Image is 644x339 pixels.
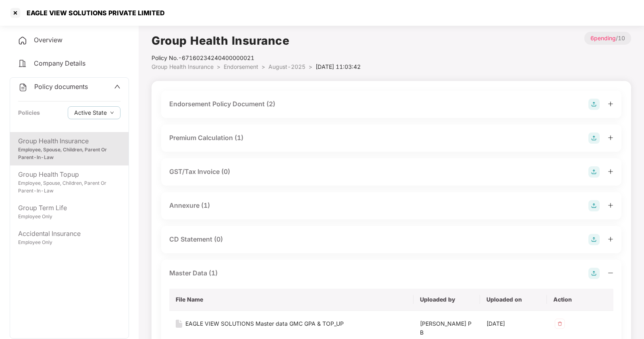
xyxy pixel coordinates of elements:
[110,111,114,115] span: down
[18,146,120,161] div: Employee, Spouse, Children, Parent Or Parent-In-Law
[262,63,265,70] span: >
[18,203,120,213] div: Group Term Life
[413,289,480,311] th: Uploaded by
[169,289,413,311] th: File Name
[169,133,243,143] div: Premium Calculation (1)
[480,289,546,311] th: Uploaded on
[176,320,182,328] img: svg+xml;base64,PHN2ZyB4bWxucz0iaHR0cDovL3d3dy53My5vcmcvMjAwMC9zdmciIHdpZHRoPSIxNiIgaGVpZ2h0PSIyMC...
[152,63,214,70] span: Group Health Insurance
[68,106,120,119] button: Active Statedown
[169,99,275,109] div: Endorsement Policy Document (2)
[553,317,566,330] img: svg+xml;base64,PHN2ZyB4bWxucz0iaHR0cDovL3d3dy53My5vcmcvMjAwMC9zdmciIHdpZHRoPSIzMiIgaGVpZ2h0PSIzMi...
[420,319,474,337] div: [PERSON_NAME] P B
[588,99,600,110] img: svg+xml;base64,PHN2ZyB4bWxucz0iaHR0cDovL3d3dy53My5vcmcvMjAwMC9zdmciIHdpZHRoPSIyOCIgaGVpZ2h0PSIyOC...
[18,239,120,246] div: Employee Only
[608,270,613,276] span: minus
[152,32,361,50] h1: Group Health Insurance
[18,83,28,92] img: svg+xml;base64,PHN2ZyB4bWxucz0iaHR0cDovL3d3dy53My5vcmcvMjAwMC9zdmciIHdpZHRoPSIyNCIgaGVpZ2h0PSIyNC...
[18,169,120,180] div: Group Health Topup
[217,63,220,70] span: >
[608,135,613,141] span: plus
[152,54,361,62] div: Policy No.- 67160234240400000021
[584,32,631,45] p: / 10
[588,132,600,144] img: svg+xml;base64,PHN2ZyB4bWxucz0iaHR0cDovL3d3dy53My5vcmcvMjAwMC9zdmciIHdpZHRoPSIyOCIgaGVpZ2h0PSIyOC...
[590,35,616,41] span: 6 pending
[169,234,223,244] div: CD Statement (0)
[34,36,62,44] span: Overview
[169,268,218,278] div: Master Data (1)
[18,213,120,221] div: Employee Only
[608,169,613,174] span: plus
[224,63,258,70] span: Endorsement
[74,108,107,117] span: Active State
[316,63,361,70] span: [DATE] 11:03:42
[169,201,210,211] div: Annexure (1)
[34,83,88,91] span: Policy documents
[268,63,305,70] span: August-2025
[18,180,120,195] div: Employee, Spouse, Children, Parent Or Parent-In-Law
[608,236,613,242] span: plus
[18,108,40,117] div: Policies
[588,166,600,178] img: svg+xml;base64,PHN2ZyB4bWxucz0iaHR0cDovL3d3dy53My5vcmcvMjAwMC9zdmciIHdpZHRoPSIyOCIgaGVpZ2h0PSIyOC...
[185,319,344,328] div: EAGLE VIEW SOLUTIONS Master data GMC GPA & TOP_UP
[608,203,613,208] span: plus
[588,268,600,279] img: svg+xml;base64,PHN2ZyB4bWxucz0iaHR0cDovL3d3dy53My5vcmcvMjAwMC9zdmciIHdpZHRoPSIyOCIgaGVpZ2h0PSIyOC...
[18,59,27,68] img: svg+xml;base64,PHN2ZyB4bWxucz0iaHR0cDovL3d3dy53My5vcmcvMjAwMC9zdmciIHdpZHRoPSIyNCIgaGVpZ2h0PSIyNC...
[34,59,85,67] span: Company Details
[18,229,120,239] div: Accidental Insurance
[588,200,600,211] img: svg+xml;base64,PHN2ZyB4bWxucz0iaHR0cDovL3d3dy53My5vcmcvMjAwMC9zdmciIHdpZHRoPSIyOCIgaGVpZ2h0PSIyOC...
[22,9,165,17] div: EAGLE VIEW SOLUTIONS PRIVATE LIMITED
[486,319,540,328] div: [DATE]
[18,136,120,146] div: Group Health Insurance
[169,167,230,177] div: GST/Tax Invoice (0)
[114,83,120,90] span: up
[18,36,27,45] img: svg+xml;base64,PHN2ZyB4bWxucz0iaHR0cDovL3d3dy53My5vcmcvMjAwMC9zdmciIHdpZHRoPSIyNCIgaGVpZ2h0PSIyNC...
[309,63,312,70] span: >
[608,101,613,107] span: plus
[547,289,613,311] th: Action
[588,234,600,245] img: svg+xml;base64,PHN2ZyB4bWxucz0iaHR0cDovL3d3dy53My5vcmcvMjAwMC9zdmciIHdpZHRoPSIyOCIgaGVpZ2h0PSIyOC...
